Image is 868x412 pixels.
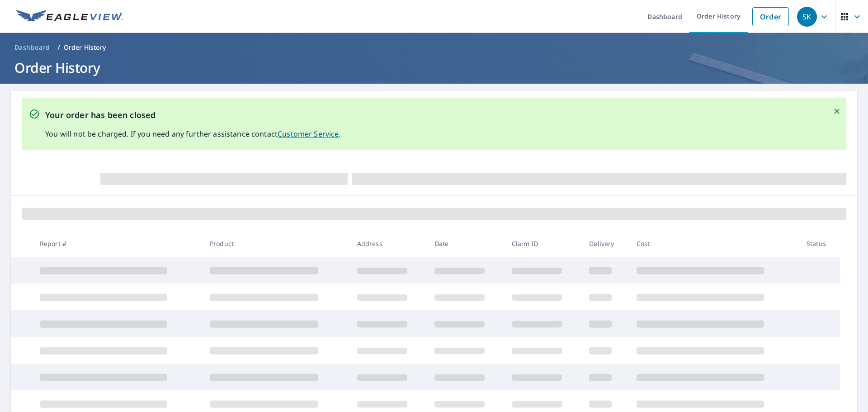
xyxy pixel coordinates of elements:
nav: breadcrumb [11,40,857,55]
li: / [57,42,60,53]
span: Dashboard [14,43,50,52]
div: SK [797,7,817,27]
p: Your order has been closed [45,109,341,121]
th: Product [203,230,350,257]
th: Claim ID [505,230,582,257]
th: Address [350,230,427,257]
th: Date [427,230,505,257]
h1: Order History [11,58,857,77]
img: EV Logo [16,10,123,24]
p: Order History [64,43,106,52]
th: Delivery [582,230,629,257]
th: Cost [629,230,799,257]
a: Order [752,7,789,26]
a: Dashboard [11,40,54,55]
p: You will not be charged. If you need any further assistance contact . [45,128,341,139]
th: Report # [33,230,203,257]
a: Customer Service [278,129,339,139]
th: Status [799,230,840,257]
button: Close [831,105,843,117]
